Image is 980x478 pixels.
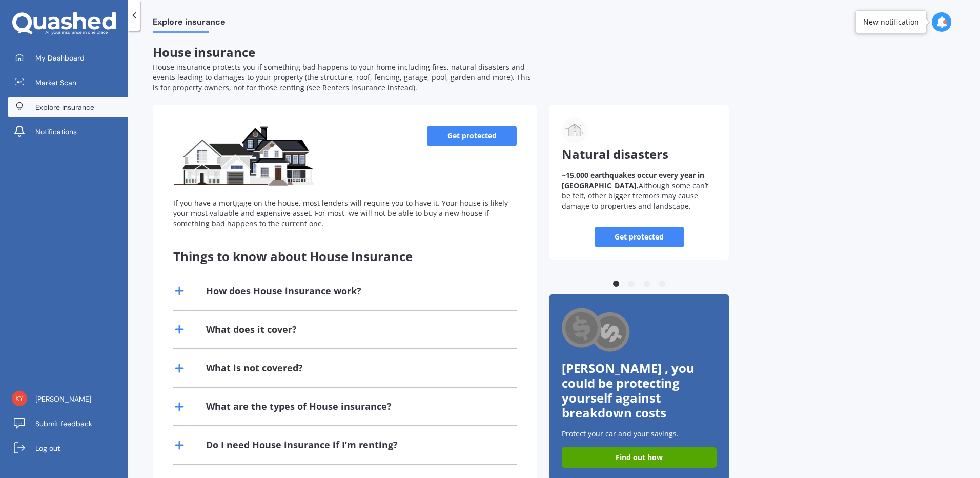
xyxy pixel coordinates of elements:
[562,117,587,143] img: Natural disasters
[595,227,684,247] a: Get protected
[35,77,76,88] span: Market Scan
[153,62,531,92] span: House insurance protects you if something bad happens to your home including fires, natural disas...
[8,72,128,93] a: Market Scan
[562,360,695,421] span: [PERSON_NAME] , you could be protecting yourself against breakdown costs
[427,126,517,146] a: Get protected
[35,53,85,63] span: My Dashboard
[206,285,361,297] div: How does House insurance work?
[8,413,128,434] a: Submit feedback
[562,447,717,468] a: Find out how
[8,438,128,459] a: Log out
[8,48,128,68] a: My Dashboard
[35,127,77,137] span: Notifications
[153,44,255,61] span: House insurance
[173,248,413,265] span: Things to know about House Insurance
[206,439,398,451] div: Do I need House insurance if I’m renting?
[173,198,517,229] div: If you have a mortgage on the house, most lenders will require you to have it. Your house is like...
[35,419,92,429] span: Submit feedback
[206,400,392,413] div: What are the types of House insurance?
[562,307,631,354] img: Cashback
[657,279,667,289] button: 4
[12,391,27,406] img: 8e53567f56452e894df8ea96f0ee6175
[562,146,668,163] span: Natural disasters
[35,443,60,453] span: Log out
[562,170,717,211] p: Although some can’t be felt, other bigger tremors may cause damage to properties and landscape.
[8,97,128,117] a: Explore insurance
[8,122,128,142] a: Notifications
[8,389,128,409] a: [PERSON_NAME]
[611,279,621,289] button: 1
[562,429,717,439] p: Protect your car and your savings.
[35,394,91,404] span: [PERSON_NAME]
[173,126,315,187] img: House insurance
[153,17,226,31] span: Explore insurance
[626,279,637,289] button: 2
[206,362,303,374] div: What is not covered?
[863,17,919,27] div: New notification
[642,279,652,289] button: 3
[35,102,94,112] span: Explore insurance
[206,323,297,336] div: What does it cover?
[562,170,704,190] b: ~15,000 earthquakes occur every year in [GEOGRAPHIC_DATA].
